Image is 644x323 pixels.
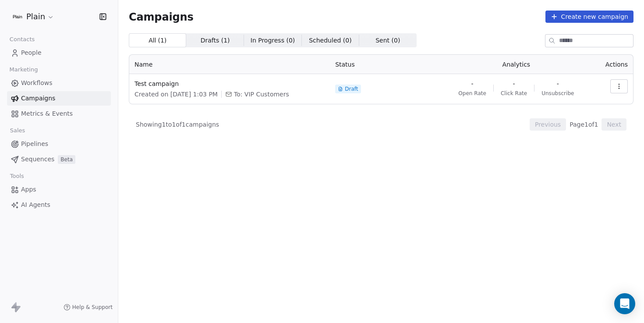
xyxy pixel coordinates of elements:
th: Status [330,55,439,74]
a: Metrics & Events [7,106,111,121]
a: Workflows [7,76,111,90]
span: Draft [345,85,358,92]
a: Apps [7,182,111,197]
span: Contacts [6,33,39,46]
span: Sales [6,124,29,137]
span: Campaigns [21,94,55,103]
span: To: VIP Customers [234,90,289,99]
a: SequencesBeta [7,152,111,167]
button: Next [602,118,626,131]
span: AI Agents [21,200,50,209]
span: Apps [21,185,36,194]
th: Actions [593,55,633,74]
span: - [513,79,515,88]
span: Marketing [6,63,42,76]
a: Campaigns [7,91,111,106]
span: Sent ( 0 ) [375,36,400,45]
span: Unsubscribe [541,90,574,97]
span: Help & Support [72,304,113,311]
span: People [21,48,42,57]
a: People [7,46,111,60]
span: Beta [58,155,75,164]
span: - [557,79,559,88]
span: Test campaign [134,79,325,88]
span: Tools [6,170,28,183]
th: Analytics [439,55,593,74]
span: Page 1 of 1 [570,120,598,129]
span: Created on [DATE] 1:03 PM [134,90,218,99]
button: Previous [530,118,566,131]
span: Pipelines [21,139,48,149]
a: Help & Support [64,304,113,311]
span: Scheduled ( 0 ) [309,36,352,45]
button: Create new campaign [545,11,633,23]
span: Drafts ( 1 ) [201,36,230,45]
a: AI Agents [7,198,111,212]
span: - [471,79,474,88]
span: Campaigns [129,11,194,23]
span: Showing 1 to 1 of 1 campaigns [136,120,219,129]
span: Metrics & Events [21,109,73,118]
span: Click Rate [501,90,527,97]
button: Plain [11,9,56,24]
span: In Progress ( 0 ) [251,36,295,45]
span: Open Rate [458,90,486,97]
a: Pipelines [7,137,111,151]
span: Sequences [21,155,54,164]
span: Plain [26,11,45,22]
span: Workflows [21,78,53,88]
th: Name [129,55,330,74]
div: Open Intercom Messenger [614,293,635,314]
img: Plain-Logo-Tile.png [12,11,23,22]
